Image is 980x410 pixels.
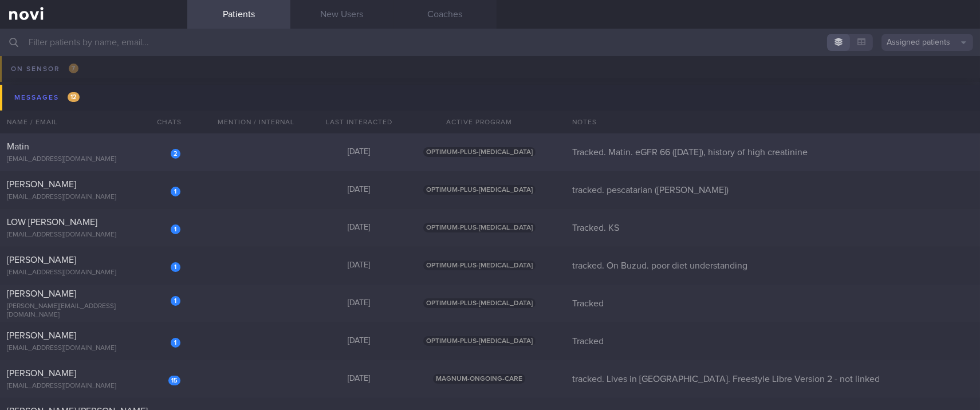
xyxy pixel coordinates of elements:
[7,289,76,298] span: [PERSON_NAME]
[68,92,80,102] span: 12
[423,223,536,232] span: OPTIMUM-PLUS-[MEDICAL_DATA]
[7,231,180,239] div: [EMAIL_ADDRESS][DOMAIN_NAME]
[7,331,76,340] span: [PERSON_NAME]
[7,142,29,151] span: Matin
[204,111,308,133] div: Mention / Internal
[411,111,548,133] div: Active Program
[565,260,980,271] div: tracked. On Buzud. poor diet understanding
[7,155,180,164] div: [EMAIL_ADDRESS][DOMAIN_NAME]
[7,218,97,227] span: LOW [PERSON_NAME]
[171,262,180,272] div: 1
[308,147,411,157] div: [DATE]
[423,261,536,270] span: OPTIMUM-PLUS-[MEDICAL_DATA]
[308,261,411,271] div: [DATE]
[423,336,536,346] span: OPTIMUM-PLUS-[MEDICAL_DATA]
[423,298,536,308] span: OPTIMUM-PLUS-[MEDICAL_DATA]
[565,222,980,234] div: Tracked. KS
[7,269,180,277] div: [EMAIL_ADDRESS][DOMAIN_NAME]
[308,336,411,346] div: [DATE]
[308,374,411,384] div: [DATE]
[171,296,180,306] div: 1
[565,298,980,309] div: Tracked
[171,149,180,159] div: 2
[7,369,76,378] span: [PERSON_NAME]
[141,111,187,133] div: Chats
[881,34,973,51] button: Assigned patients
[433,374,525,384] span: MAGNUM-ONGOING-CARE
[7,255,76,265] span: [PERSON_NAME]
[171,187,180,196] div: 1
[565,373,980,385] div: tracked. Lives in [GEOGRAPHIC_DATA]. Freestyle Libre Version 2 - not linked
[308,111,411,133] div: Last Interacted
[168,376,180,385] div: 15
[171,224,180,234] div: 1
[7,382,180,391] div: [EMAIL_ADDRESS][DOMAIN_NAME]
[565,336,980,347] div: Tracked
[171,338,180,348] div: 1
[308,298,411,309] div: [DATE]
[308,223,411,233] div: [DATE]
[565,184,980,196] div: tracked. pescatarian ([PERSON_NAME])
[565,147,980,158] div: Tracked. Matin. eGFR 66 ([DATE]), history of high creatinine
[7,180,76,189] span: [PERSON_NAME]
[423,185,536,195] span: OPTIMUM-PLUS-[MEDICAL_DATA]
[7,302,180,320] div: [PERSON_NAME][EMAIL_ADDRESS][DOMAIN_NAME]
[565,111,980,133] div: Notes
[7,344,180,353] div: [EMAIL_ADDRESS][DOMAIN_NAME]
[308,185,411,195] div: [DATE]
[423,147,536,157] span: OPTIMUM-PLUS-[MEDICAL_DATA]
[11,90,82,105] div: Messages
[7,193,180,202] div: [EMAIL_ADDRESS][DOMAIN_NAME]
